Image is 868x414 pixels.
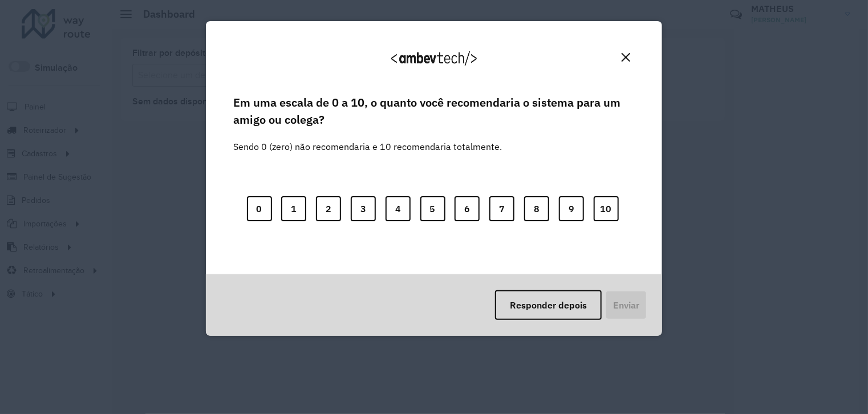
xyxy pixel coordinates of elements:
button: 1 [281,196,306,221]
button: Close [617,48,635,66]
label: Em uma escala de 0 a 10, o quanto você recomendaria o sistema para um amigo ou colega? [233,94,635,129]
button: 2 [316,196,341,221]
button: 8 [524,196,549,221]
img: Close [622,53,630,62]
button: 5 [420,196,445,221]
button: 10 [594,196,619,221]
button: 4 [386,196,411,221]
button: 7 [489,196,514,221]
button: 6 [455,196,480,221]
label: Sendo 0 (zero) não recomendaria e 10 recomendaria totalmente. [233,126,502,153]
button: 0 [247,196,272,221]
button: Responder depois [495,290,602,320]
img: Logo Ambevtech [391,51,477,66]
button: 3 [351,196,376,221]
button: 9 [559,196,584,221]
